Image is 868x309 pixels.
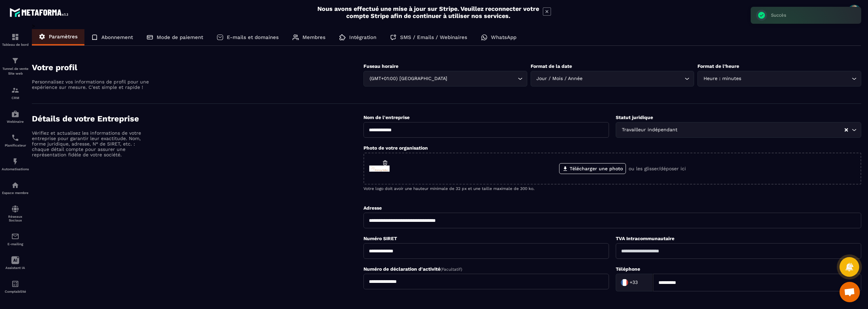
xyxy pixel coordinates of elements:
[702,75,743,82] span: Heure : minutes
[630,279,638,286] span: +33
[363,115,410,120] label: Nom de l'entreprise
[2,129,29,152] a: schedulerschedulerPlanificateur
[620,126,679,134] span: Travailleur indépendant
[2,251,29,275] a: Assistant IA
[697,71,861,86] div: Search for option
[491,34,516,40] p: WhatsApp
[363,299,386,304] label: Code NAF
[2,167,29,171] p: Automatisations
[363,145,428,151] label: Photo de votre organisation
[227,34,279,40] p: E-mails et domaines
[32,114,363,123] h4: Détails de votre Entreprise
[11,57,19,65] img: formation
[2,275,29,298] a: accountantaccountantComptabilité
[302,34,325,40] p: Membres
[2,200,29,227] a: social-networksocial-networkRéseaux Sociaux
[697,63,739,69] label: Format de l’heure
[531,63,572,69] label: Format de la date
[2,81,29,105] a: formationformationCRM
[157,34,203,40] p: Mode de paiement
[679,126,844,134] input: Search for option
[2,52,29,81] a: formationformationTunnel de vente Site web
[11,110,19,118] img: automations
[2,43,29,46] p: Tableau de bord
[363,63,398,69] label: Fuseau horaire
[363,205,382,211] label: Adresse
[840,282,860,302] div: Ouvrir le chat
[32,63,363,72] h4: Votre profil
[2,96,29,100] p: CRM
[2,242,29,246] p: E-mailing
[317,5,539,19] h2: Nous avons effectué une mise à jour sur Stripe. Veuillez reconnecter votre compte Stripe afin de ...
[618,276,631,289] img: Country Flag
[440,267,462,272] span: (Facultatif)
[2,176,29,200] a: automationsautomationsEspace membre
[559,163,626,174] label: Télécharger une photo
[639,277,646,288] input: Search for option
[368,75,449,82] span: (GMT+01:00) [GEOGRAPHIC_DATA]
[616,266,640,272] label: Téléphone
[49,34,78,40] p: Paramètres
[743,75,850,82] input: Search for option
[616,115,653,120] label: Statut juridique
[2,152,29,176] a: automationsautomationsAutomatisations
[11,280,19,288] img: accountant
[2,266,29,270] p: Assistant IA
[2,215,29,222] p: Réseaux Sociaux
[2,28,29,52] a: formationformationTableau de bord
[11,181,19,189] img: automations
[531,71,694,86] div: Search for option
[629,166,686,171] p: ou les glisser/déposer ici
[9,6,71,19] img: logo
[32,130,151,157] p: Vérifiez et actualisez les informations de votre entreprise pour garantir leur exactitude. Nom, f...
[363,266,462,272] label: Numéro de déclaration d'activité
[32,79,151,90] p: Personnalisez vos informations de profil pour une expérience sur mesure. C'est simple et rapide !
[616,122,861,138] div: Search for option
[363,71,527,86] div: Search for option
[2,290,29,293] p: Comptabilité
[584,75,683,82] input: Search for option
[11,205,19,213] img: social-network
[845,128,848,133] button: Clear Selected
[101,34,133,40] p: Abonnement
[11,86,19,94] img: formation
[363,236,397,241] label: Numéro SIRET
[2,105,29,129] a: automationsautomationsWebinaire
[616,274,653,291] div: Search for option
[2,191,29,195] p: Espace membre
[2,143,29,147] p: Planificateur
[535,75,584,82] span: Jour / Mois / Année
[11,157,19,166] img: automations
[11,33,19,41] img: formation
[11,134,19,142] img: scheduler
[363,186,861,191] p: Votre logo doit avoir une hauteur minimale de 32 px et une taille maximale de 300 ko.
[616,236,674,241] label: TVA Intracommunautaire
[2,66,29,76] p: Tunnel de vente Site web
[449,75,516,82] input: Search for option
[400,34,467,40] p: SMS / Emails / Webinaires
[349,34,376,40] p: Intégration
[2,120,29,123] p: Webinaire
[2,227,29,251] a: emailemailE-mailing
[11,232,19,240] img: email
